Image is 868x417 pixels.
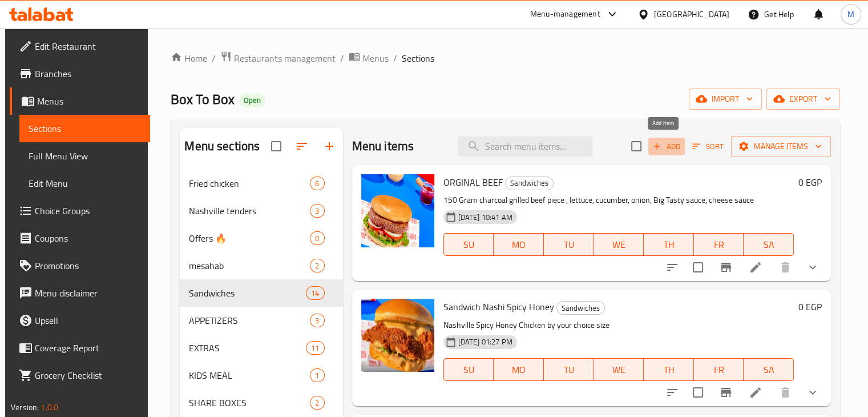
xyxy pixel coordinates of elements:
[686,380,710,404] span: Select to update
[310,206,324,216] span: 3
[699,362,740,378] span: FR
[806,260,819,274] svg: Show Choices
[689,138,726,155] button: Sort
[35,341,141,355] span: Coverage Report
[11,400,39,415] span: Version:
[449,362,490,378] span: SU
[316,133,343,160] button: Add section
[506,177,553,190] span: Sandwiches
[189,368,310,382] span: KIDS MEAL
[310,370,324,381] span: 1
[644,358,694,381] button: TH
[443,298,554,315] span: Sandwich Nashi Spicy Honey
[180,170,342,197] div: Fried chicken6
[766,89,840,110] button: export
[29,177,141,190] span: Edit Menu
[310,178,324,189] span: 6
[171,86,235,112] span: Box To Box
[544,233,594,256] button: TU
[264,134,288,158] span: Select all sections
[10,33,150,60] a: Edit Restaurant
[310,233,324,244] span: 0
[699,236,740,253] span: FR
[712,379,740,406] button: Branch-specific-item
[10,224,150,252] a: Coupons
[189,396,310,410] span: SHARE BOXES
[10,197,150,224] a: Choice Groups
[749,386,762,399] a: Edit menu item
[180,279,342,307] div: Sandwiches14
[494,233,544,256] button: MO
[189,259,310,272] span: mesahab
[544,358,594,381] button: TU
[648,138,685,155] button: Add
[748,362,789,378] span: SA
[776,92,831,106] span: export
[772,379,799,406] button: delete
[698,92,753,106] span: import
[798,299,822,315] h6: 0 EGP
[180,307,342,334] div: APPETIZERS3
[306,288,324,299] span: 14
[310,259,324,272] div: items
[689,89,762,110] button: import
[35,67,141,81] span: Branches
[393,51,397,65] li: /
[548,236,590,253] span: TU
[220,51,336,66] a: Restaurants management
[594,358,644,381] button: WE
[648,362,689,378] span: TH
[171,51,207,65] a: Home
[35,231,141,245] span: Coupons
[189,177,310,190] div: Fried chicken
[189,231,310,245] div: Offers 🔥
[694,233,744,256] button: FR
[749,260,762,274] a: Edit menu item
[530,7,600,21] div: Menu-management
[659,254,686,281] button: sort-choices
[10,252,150,279] a: Promotions
[361,174,434,247] img: ORGINAL BEEF
[239,95,265,105] span: Open
[310,231,324,245] div: items
[19,142,150,170] a: Full Menu View
[644,233,694,256] button: TH
[310,396,324,410] div: items
[10,87,150,115] a: Menus
[310,315,324,326] span: 3
[648,236,689,253] span: TH
[35,286,141,300] span: Menu disclaimer
[443,318,794,332] p: Nashville Spicy Honey Chicken by your choice size
[686,255,710,279] span: Select to update
[744,358,794,381] button: SA
[180,389,342,416] div: SHARE BOXES2
[443,193,794,207] p: 150 Gram charcoal grilled beef piece , lettuce, cucumber, onion, Big Tasty sauce, cheese sauce
[352,138,414,155] h2: Menu items
[310,204,324,218] div: items
[10,279,150,307] a: Menu disclaimer
[212,51,216,65] li: /
[454,212,517,223] span: [DATE] 10:41 AM
[10,334,150,362] a: Coverage Report
[598,362,639,378] span: WE
[748,236,789,253] span: SA
[189,314,310,327] span: APPETIZERS
[189,204,310,218] span: Nashville tenders
[180,224,342,252] div: Offers 🔥0
[498,362,539,378] span: MO
[847,8,854,21] span: M
[35,204,141,218] span: Choice Groups
[556,301,605,315] div: Sandwiches
[505,177,554,190] div: Sandwiches
[29,149,141,163] span: Full Menu View
[594,233,644,256] button: WE
[189,286,306,300] div: Sandwiches
[740,139,822,154] span: Manage items
[37,94,141,108] span: Menus
[306,343,324,354] span: 11
[449,236,490,253] span: SU
[234,51,336,65] span: Restaurants management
